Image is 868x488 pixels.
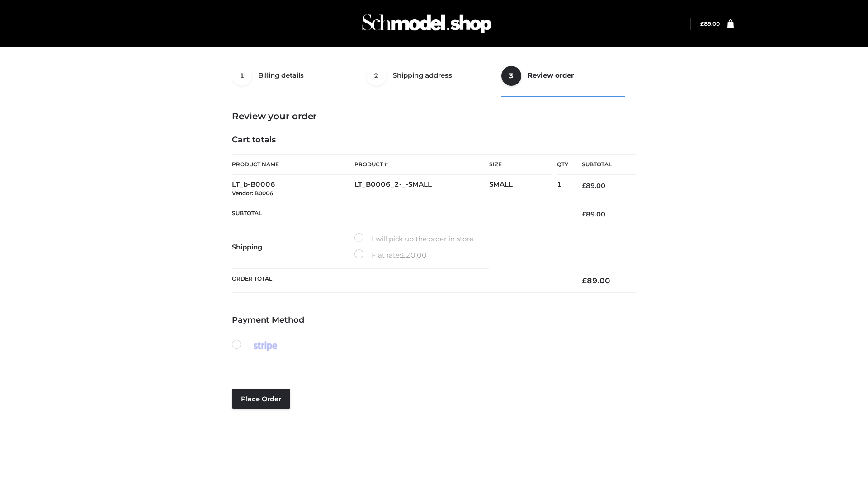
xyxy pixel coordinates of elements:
h4: Payment Method [232,315,636,325]
th: Product Name [232,154,354,175]
span: £ [401,251,406,259]
th: Shipping [232,225,354,269]
button: Place order [232,389,290,409]
bdi: 89.00 [582,210,605,218]
th: Size [489,155,552,175]
th: Subtotal [568,155,636,175]
th: Order Total [232,269,568,293]
bdi: 89.00 [700,20,720,27]
label: I will pick up the order in store. [354,233,475,245]
td: SMALL [489,175,557,203]
td: LT_b-B0006 [232,175,354,203]
span: £ [700,20,704,27]
span: £ [582,210,586,218]
td: LT_B0006_2-_-SMALL [354,175,489,203]
a: £89.00 [700,20,720,27]
img: Schmodel Admin 964 [359,6,495,42]
small: Vendor: B0006 [232,190,273,197]
span: £ [582,182,586,190]
th: Product # [354,154,489,175]
th: Subtotal [232,203,568,225]
bdi: 89.00 [582,182,605,190]
h3: Review your order [232,111,636,122]
th: Qty [557,154,568,175]
bdi: 89.00 [582,276,610,285]
td: 1 [557,175,568,203]
span: £ [582,276,587,285]
h4: Cart totals [232,135,636,145]
label: Flat rate: [354,249,427,261]
bdi: 20.00 [401,251,427,259]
